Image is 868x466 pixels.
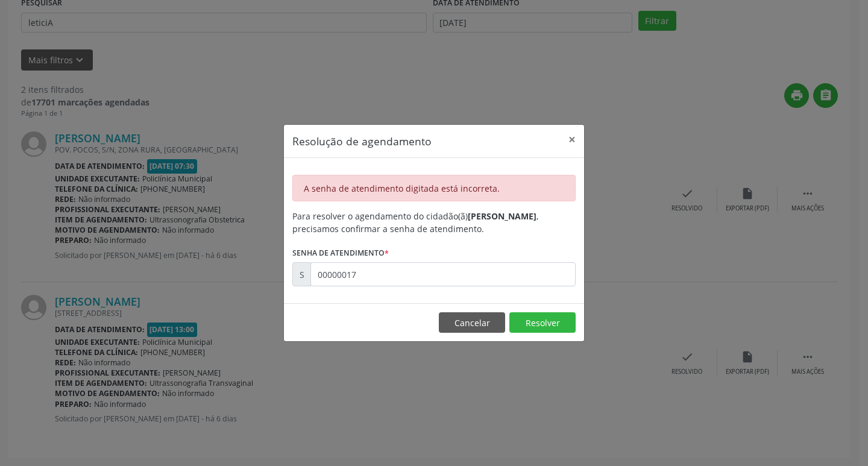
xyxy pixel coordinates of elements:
[509,312,576,333] button: Resolver
[292,175,576,201] div: A senha de atendimento digitada está incorreta.
[292,244,389,262] label: Senha de atendimento
[292,262,311,286] div: S
[468,210,536,222] b: [PERSON_NAME]
[560,125,584,154] button: Close
[292,133,432,149] h5: Resolução de agendamento
[292,210,576,235] div: Para resolver o agendamento do cidadão(ã) , precisamos confirmar a senha de atendimento.
[439,312,505,333] button: Cancelar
